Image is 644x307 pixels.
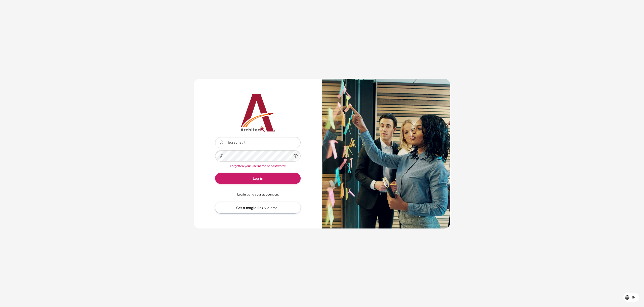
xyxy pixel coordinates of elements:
[215,192,301,197] p: Log in using your account on:
[215,137,301,148] input: Username or email
[215,94,301,132] img: Architeck 12
[623,293,639,302] button: Languages
[215,202,301,213] a: Get a magic link via email
[215,173,301,184] button: Log in
[230,164,286,168] a: Forgotten your username or password?
[215,94,301,132] a: Architeck 12 Architeck 12
[631,295,635,300] span: en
